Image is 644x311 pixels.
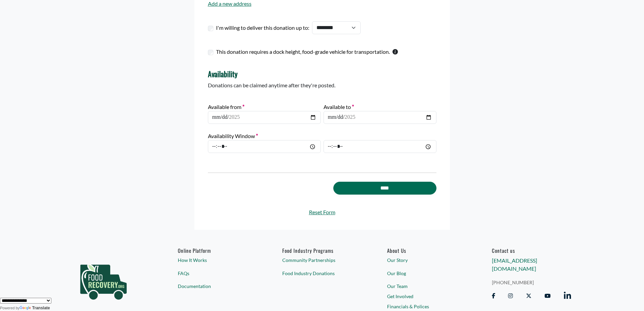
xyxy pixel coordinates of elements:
[387,257,466,264] a: Our Story
[387,270,466,277] a: Our Blog
[324,103,354,111] label: Available to
[392,49,398,54] svg: This checkbox should only be used by warehouses donating more than one pallet of product.
[387,293,466,300] a: Get Involved
[20,306,32,311] img: Google Translate
[208,69,436,78] h4: Availability
[282,270,361,277] a: Food Industry Donations
[492,279,571,286] a: [PHONE_NUMBER]
[178,283,257,290] a: Documentation
[216,24,309,32] label: I'm willing to deliver this donation up to:
[492,257,537,272] a: [EMAIL_ADDRESS][DOMAIN_NAME]
[208,81,436,89] p: Donations can be claimed anytime after they're posted.
[208,132,258,140] label: Availability Window
[216,48,390,56] label: This donation requires a dock height, food-grade vehicle for transportation.
[387,283,466,290] a: Our Team
[492,247,571,253] h6: Contact us
[208,0,252,7] a: Add a new address
[208,103,244,111] label: Available from
[20,306,50,310] a: Translate
[282,247,361,253] h6: Food Industry Programs
[282,257,361,264] a: Community Partnerships
[178,257,257,264] a: How It Works
[178,270,257,277] a: FAQs
[178,247,257,253] h6: Online Platform
[387,247,466,253] a: About Us
[208,208,436,216] a: Reset Form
